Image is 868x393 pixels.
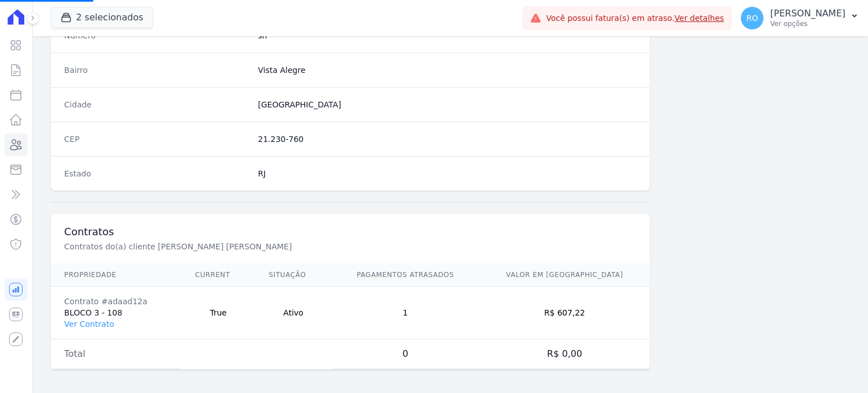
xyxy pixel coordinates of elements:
button: RO [PERSON_NAME] Ver opções [732,2,868,34]
dd: 21.230-760 [258,133,637,145]
dd: Vista Alegre [258,64,637,76]
td: 1 [332,287,479,339]
dt: CEP [64,133,249,145]
td: Ativo [255,287,332,339]
td: True [181,287,255,339]
p: Ver opções [770,19,845,28]
span: Você possui fatura(s) em atraso. [546,12,724,24]
dt: Estado [64,168,249,179]
dt: Cidade [64,99,249,110]
td: BLOCO 3 - 108 [51,287,182,339]
td: R$ 607,22 [479,287,650,339]
dt: Bairro [64,64,249,76]
th: Pagamentos Atrasados [332,264,479,287]
p: Contratos do(a) cliente [PERSON_NAME] [PERSON_NAME] [64,241,444,252]
a: Ver Contrato [64,319,114,329]
td: R$ 0,00 [479,339,650,369]
dd: RJ [258,168,637,179]
th: Situação [255,264,332,287]
td: 0 [332,339,479,369]
button: 2 selecionados [51,7,153,28]
th: Current [181,264,255,287]
span: RO [747,14,758,22]
td: Total [51,339,182,369]
p: [PERSON_NAME] [770,8,845,19]
th: Propriedade [51,264,182,287]
h3: Contratos [64,225,637,239]
th: Valor em [GEOGRAPHIC_DATA] [479,264,650,287]
dd: [GEOGRAPHIC_DATA] [258,99,637,110]
a: Ver detalhes [675,14,724,23]
div: Contrato #adaad12a [64,296,168,307]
